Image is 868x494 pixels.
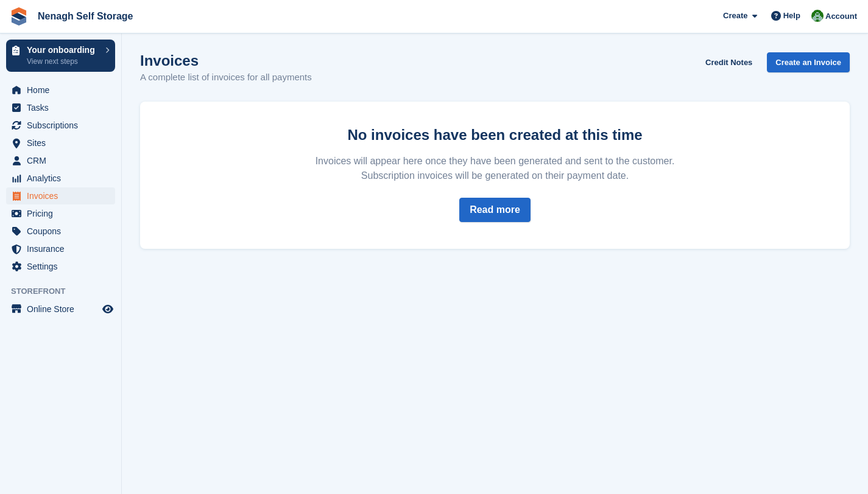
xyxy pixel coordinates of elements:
[27,240,100,257] span: Insurance
[27,205,100,222] span: Pricing
[6,99,115,116] a: menu
[811,10,824,22] img: Brian Comerford
[6,301,115,318] a: menu
[6,240,115,257] a: menu
[27,258,100,275] span: Settings
[6,117,115,134] a: menu
[783,10,800,22] span: Help
[6,258,115,275] a: menu
[140,52,312,69] h1: Invoices
[6,82,115,99] a: menu
[27,82,100,99] span: Home
[27,152,100,169] span: CRM
[6,152,115,169] a: menu
[27,117,100,134] span: Subscriptions
[6,205,115,222] a: menu
[347,127,642,143] strong: No invoices have been created at this time
[6,134,115,151] a: menu
[10,7,28,26] img: stora-icon-8386f47178a22dfd0bd8f6a31ec36ba5ce8667c1dd55bd0f319d3a0aa187defe.svg
[6,223,115,240] a: menu
[825,10,857,23] span: Account
[27,99,100,116] span: Tasks
[11,285,121,297] span: Storefront
[27,46,99,54] p: Your onboarding
[27,187,100,204] span: Invoices
[27,134,100,151] span: Sites
[27,301,100,318] span: Online Store
[6,170,115,187] a: menu
[723,10,747,22] span: Create
[6,40,115,72] a: Your onboarding View next steps
[700,52,757,72] a: Credit Notes
[101,302,115,316] a: Preview store
[27,56,99,67] p: View next steps
[303,154,688,183] p: Invoices will appear here once they have been generated and sent to the customer. Subscription in...
[33,6,138,26] a: Nenagh Self Storage
[459,198,531,222] a: Read more
[27,223,100,240] span: Coupons
[6,187,115,204] a: menu
[140,71,312,85] p: A complete list of invoices for all payments
[767,52,850,72] a: Create an Invoice
[27,170,100,187] span: Analytics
